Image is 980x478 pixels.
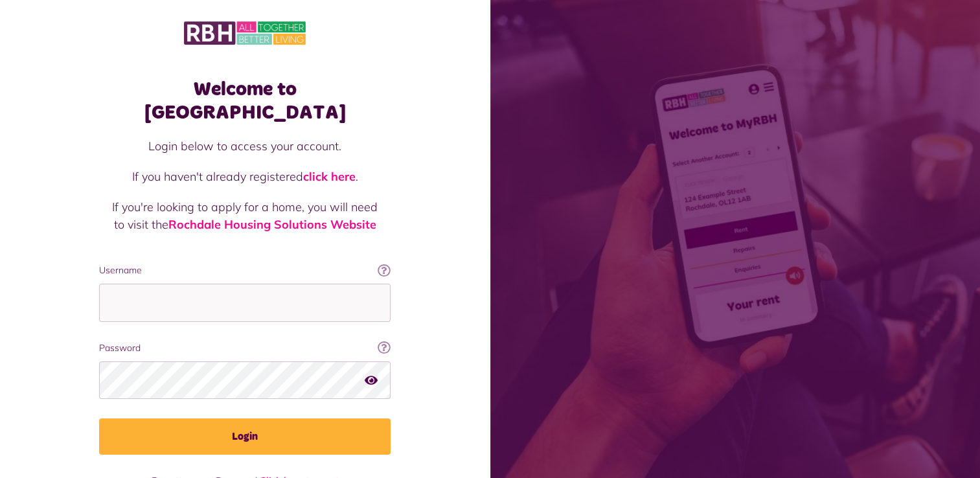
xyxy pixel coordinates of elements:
button: Login [99,418,391,455]
a: Rochdale Housing Solutions Website [168,217,376,232]
p: If you're looking to apply for a home, you will need to visit the [112,198,378,233]
label: Password [99,341,391,355]
label: Username [99,264,391,277]
img: MyRBH [184,19,306,47]
p: Login below to access your account. [112,137,378,155]
p: If you haven't already registered . [112,168,378,185]
a: click here [303,169,356,184]
h1: Welcome to [GEOGRAPHIC_DATA] [99,78,391,124]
